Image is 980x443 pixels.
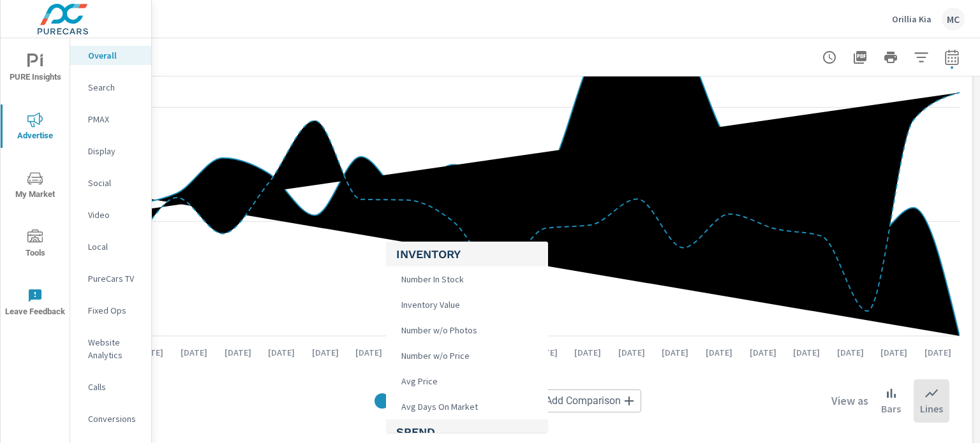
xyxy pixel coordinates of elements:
[396,398,480,416] span: Avg Days On Market
[396,270,466,288] span: Number In Stock
[396,242,538,266] h5: Inventory
[396,372,440,390] span: Avg Price
[396,296,463,314] span: Inventory Value
[396,321,480,339] span: Number w/o Photos
[396,347,472,365] span: Number w/o Price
